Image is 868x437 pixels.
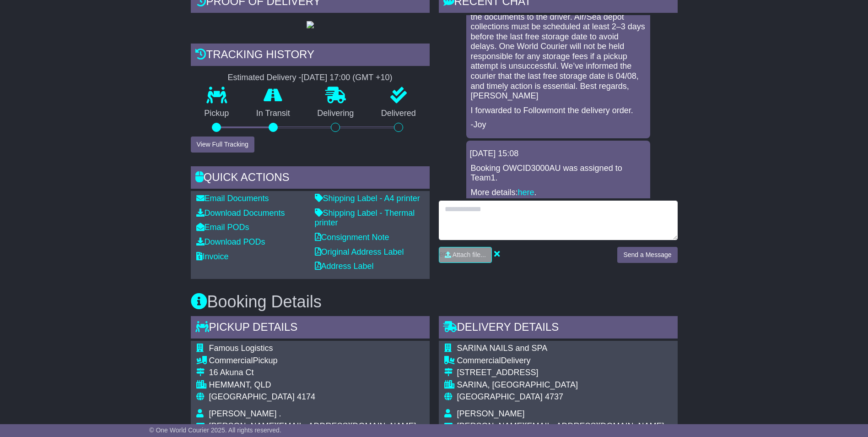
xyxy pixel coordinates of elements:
[470,149,647,159] div: [DATE] 15:08
[457,380,672,390] div: SARINA, [GEOGRAPHIC_DATA]
[209,356,253,365] span: Commercial
[518,188,534,197] a: here
[471,164,646,183] p: Booking OWCID3000AU was assigned to Team1.
[545,392,563,401] span: 4737
[191,316,430,341] div: Pickup Details
[191,293,678,311] h3: Booking Details
[297,392,315,401] span: 4174
[302,73,393,83] div: [DATE] 17:00 (GMT +10)
[304,109,368,119] p: Delivering
[315,208,415,228] a: Shipping Label - Thermal printer
[191,166,430,191] div: Quick Actions
[457,344,548,353] span: SARINA NAILS and SPA
[196,237,265,246] a: Download PODs
[457,356,672,366] div: Delivery
[149,426,281,434] span: © One World Courier 2025. All rights reserved.
[307,21,314,28] img: GetPodImage
[439,316,678,341] div: Delivery Details
[191,73,430,83] div: Estimated Delivery -
[617,247,677,263] button: Send a Message
[243,109,304,119] p: In Transit
[471,106,646,116] p: I forwarded to Followmont the delivery order.
[196,223,249,232] a: Email PODs
[457,368,672,378] div: [STREET_ADDRESS]
[209,344,273,353] span: Famous Logistics
[457,392,543,401] span: [GEOGRAPHIC_DATA]
[209,409,281,418] span: [PERSON_NAME] .
[315,194,420,203] a: Shipping Label - A4 printer
[457,421,664,431] span: [PERSON_NAME][EMAIL_ADDRESS][DOMAIN_NAME]
[209,368,416,378] div: 16 Akuna Ct
[196,194,269,203] a: Email Documents
[209,421,416,431] span: [PERSON_NAME][EMAIL_ADDRESS][DOMAIN_NAME]
[191,44,430,68] div: Tracking history
[315,262,374,271] a: Address Label
[471,120,646,130] p: -Joy
[191,137,254,153] button: View Full Tracking
[196,208,285,218] a: Download Documents
[457,356,501,365] span: Commercial
[367,109,430,119] p: Delivered
[457,409,525,418] span: [PERSON_NAME]
[315,233,389,242] a: Consignment Note
[209,380,416,390] div: HEMMANT, QLD
[209,392,295,401] span: [GEOGRAPHIC_DATA]
[315,247,404,257] a: Original Address Label
[191,109,243,119] p: Pickup
[196,252,229,261] a: Invoice
[471,188,646,198] p: More details: .
[209,356,416,366] div: Pickup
